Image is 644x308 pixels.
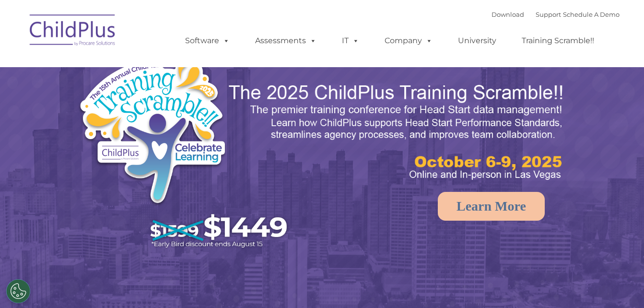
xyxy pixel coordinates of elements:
[375,31,442,50] a: Company
[448,31,506,50] a: University
[512,31,604,50] a: Training Scramble!!
[492,11,524,18] a: Download
[438,192,545,221] a: Learn More
[176,31,239,50] a: Software
[25,8,121,56] img: ChildPlus by Procare Solutions
[492,11,620,18] font: |
[563,11,620,18] a: Schedule A Demo
[332,31,369,50] a: IT
[536,11,561,18] a: Support
[246,31,326,50] a: Assessments
[6,279,30,303] button: Cookies Settings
